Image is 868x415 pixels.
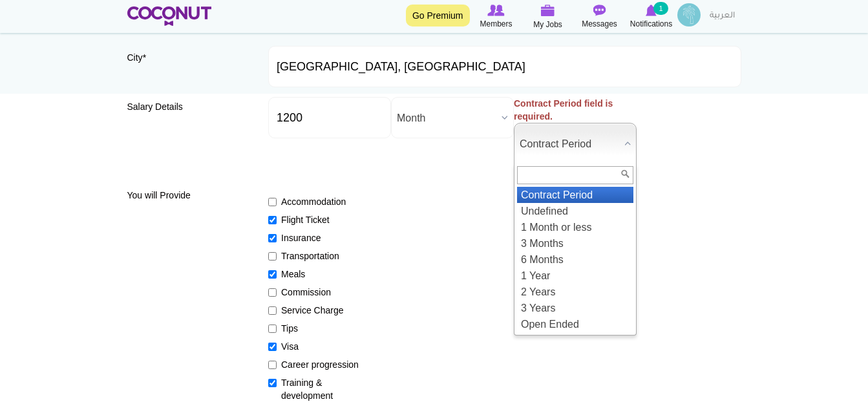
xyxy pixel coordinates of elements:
[593,5,606,16] img: Messages
[517,251,633,268] li: 6 Months
[143,52,146,63] span: This field is required.
[268,379,277,387] input: Training & development
[626,3,677,30] a: Notifications Notifications 1
[653,2,668,15] small: 1
[268,343,277,351] input: Visa
[517,203,633,219] li: Undefined
[517,300,633,316] li: 3 Years
[127,6,212,26] img: Home
[487,5,504,16] img: Browse Members
[574,3,626,30] a: Messages Messages
[268,340,363,353] label: Visa
[406,5,470,27] a: Go Premium
[127,101,183,112] span: Salary Details
[533,18,562,31] span: My Jobs
[127,189,250,202] label: You will Provide
[268,325,277,333] input: Tips
[268,358,363,371] label: Career progression
[268,270,277,279] input: Meals
[517,235,633,251] li: 3 Months
[268,234,277,242] input: Insurance
[268,198,277,206] input: Accommodation
[268,216,277,224] input: Flight Ticket
[517,268,633,284] li: 1 Year
[268,304,363,317] label: Service Charge
[268,306,277,315] input: Service Charge
[582,17,617,30] span: Messages
[268,250,363,262] label: Transportation
[268,213,363,226] label: Flight Ticket
[397,98,496,139] span: Month
[517,187,633,203] li: Contract Period
[517,316,633,332] li: Open Ended
[522,3,574,31] a: My Jobs My Jobs
[268,195,363,208] label: Accommodation
[268,361,277,369] input: Career progression
[520,123,619,165] span: Contract Period
[703,3,741,29] a: العربية
[268,252,277,261] input: Transportation
[268,288,277,297] input: Commission
[517,219,633,235] li: 1 Month or less
[646,5,657,16] img: Notifications
[630,17,672,30] span: Notifications
[268,231,363,244] label: Insurance
[268,322,363,335] label: Tips
[268,286,363,299] label: Commission
[127,51,250,73] label: City
[517,284,633,300] li: 2 Years
[268,376,363,402] label: Training & development
[471,3,522,30] a: Browse Members Members
[480,17,512,30] span: Members
[268,268,363,281] label: Meals
[541,5,555,16] img: My Jobs
[514,97,637,123] label: Contract Period field is required.
[268,97,391,138] input: Salary in USD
